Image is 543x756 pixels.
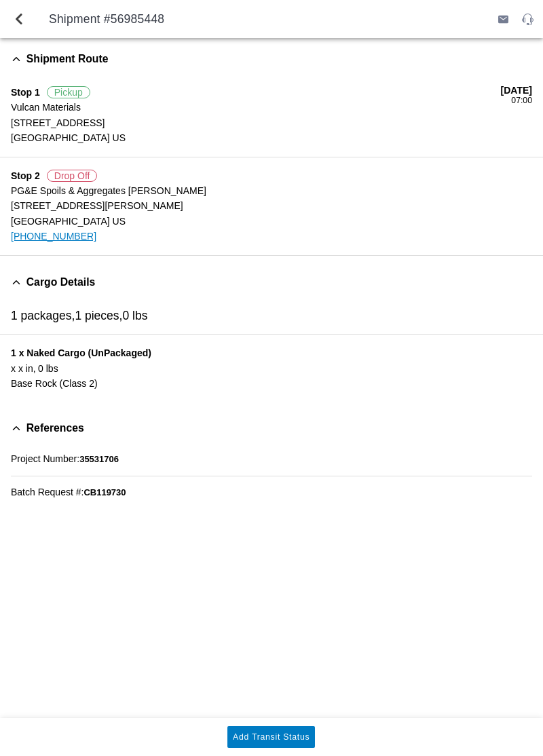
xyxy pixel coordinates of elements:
[11,376,532,391] ion-label: Base Rock (Class 2)
[11,487,83,497] span: Batch Request #:
[26,53,109,65] span: Shipment Route
[35,12,491,26] ion-title: Shipment #56985448
[227,726,315,748] ion-button: Add Transit Status
[11,453,79,464] span: Project Number:
[47,170,98,182] span: Drop Off
[47,86,90,98] span: Pickup
[492,8,514,30] ion-button: Send Email
[83,487,126,497] span: CB119730
[501,96,532,105] div: 07:00
[11,231,96,242] a: [PHONE_NUMBER]
[11,198,532,213] ion-label: [STREET_ADDRESS][PERSON_NAME]
[517,8,539,30] ion-button: Support Service
[75,309,122,322] span: 1 pieces,
[11,362,36,373] span: x x IN,
[501,85,532,96] div: [DATE]
[11,183,532,198] ion-label: PG&E Spoils & Aggregates [PERSON_NAME]
[122,309,147,322] span: 0 lbs
[79,454,119,464] span: 35531706
[11,214,532,229] ion-label: [GEOGRAPHIC_DATA] US
[38,362,58,373] span: 0 LBS
[11,130,501,145] ion-label: [GEOGRAPHIC_DATA] US
[11,309,75,322] span: 1 packages,
[11,345,532,360] ion-label: 1 x Naked Cargo (UnPackaged)
[26,422,84,434] span: References
[11,115,501,130] ion-label: [STREET_ADDRESS]
[11,100,501,115] ion-label: Vulcan Materials
[11,170,40,181] span: Stop 2
[11,87,40,98] span: Stop 1
[26,276,96,288] span: Cargo Details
